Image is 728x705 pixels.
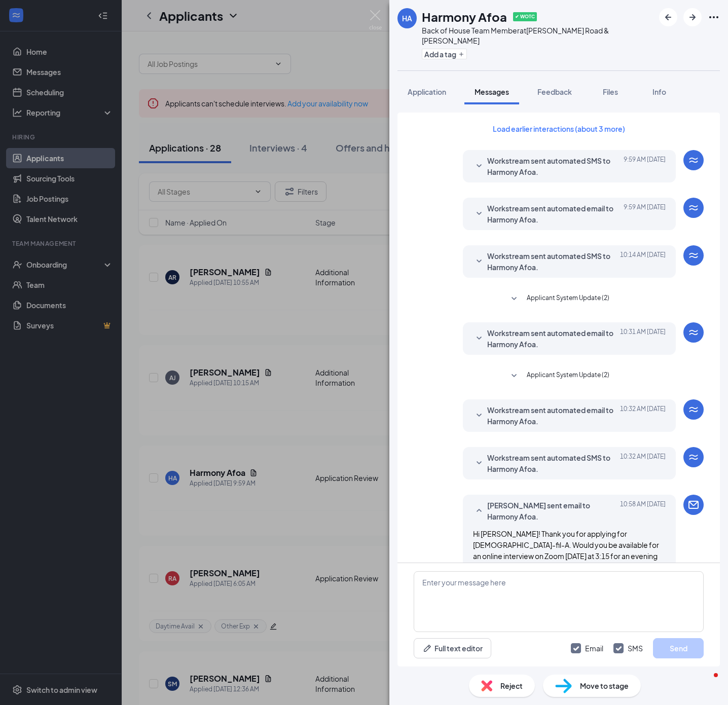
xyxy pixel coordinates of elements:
span: [PERSON_NAME] sent email to Harmony Afoa. [487,500,620,522]
span: [DATE] 10:32 AM [620,452,666,474]
span: Files [603,87,618,96]
button: SmallChevronDownApplicant System Update (2) [508,370,609,382]
svg: Pen [422,643,432,653]
span: ✔ WOTC [513,12,537,21]
span: Applicant System Update (2) [527,370,609,382]
span: Application [408,87,446,96]
span: Applicant System Update (2) [527,293,609,305]
svg: WorkstreamLogo [687,326,700,339]
button: SmallChevronDownApplicant System Update (2) [508,293,609,305]
span: [DATE] 10:58 AM [620,500,666,522]
span: Move to stage [580,680,629,691]
svg: SmallChevronDown [508,293,520,305]
span: Workstream sent automated SMS to Harmony Afoa. [487,452,620,474]
span: Messages [475,87,509,96]
span: Workstream sent automated SMS to Harmony Afoa. [487,250,620,273]
span: Feedback [537,87,572,96]
span: Workstream sent automated SMS to Harmony Afoa. [487,155,620,177]
button: PlusAdd a tag [422,49,467,59]
span: Workstream sent automated email to Harmony Afoa. [487,327,620,350]
div: HA [402,13,412,23]
span: [DATE] 10:31 AM [620,327,666,350]
span: [DATE] 9:59 AM [624,155,666,177]
svg: SmallChevronDown [473,332,485,345]
button: ArrowLeftNew [659,8,677,26]
svg: ArrowLeftNew [662,11,674,23]
svg: WorkstreamLogo [687,202,700,214]
svg: SmallChevronDown [473,457,485,469]
svg: SmallChevronDown [508,370,520,382]
svg: WorkstreamLogo [687,451,700,463]
svg: SmallChevronDown [473,410,485,422]
svg: SmallChevronDown [473,255,485,268]
span: Workstream sent automated email to Harmony Afoa. [487,404,620,427]
span: Reject [500,680,523,691]
h1: Harmony Afoa [422,8,507,25]
svg: WorkstreamLogo [687,154,700,166]
svg: Plus [458,51,464,57]
svg: SmallChevronUp [473,505,485,517]
button: Full text editorPen [414,638,491,658]
svg: WorkstreamLogo [687,403,700,416]
svg: WorkstreamLogo [687,249,700,262]
button: Load earlier interactions (about 3 more) [484,121,634,137]
div: Back of House Team Member at [PERSON_NAME] Road & [PERSON_NAME] [422,25,654,46]
span: [DATE] 10:32 AM [620,404,666,427]
button: Send [653,638,704,658]
span: [DATE] 9:59 AM [624,203,666,225]
svg: Email [687,499,700,511]
span: Workstream sent automated email to Harmony Afoa. [487,203,620,225]
span: Info [652,87,666,96]
span: Hi [PERSON_NAME]! Thank you for applying for [DEMOGRAPHIC_DATA]-fil-A. Would you be available for... [473,529,659,605]
svg: ArrowRight [686,11,699,23]
button: ArrowRight [683,8,702,26]
svg: SmallChevronDown [473,160,485,172]
span: [DATE] 10:14 AM [620,250,666,273]
svg: SmallChevronDown [473,208,485,220]
iframe: Intercom live chat [694,671,718,695]
svg: Ellipses [708,11,720,23]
